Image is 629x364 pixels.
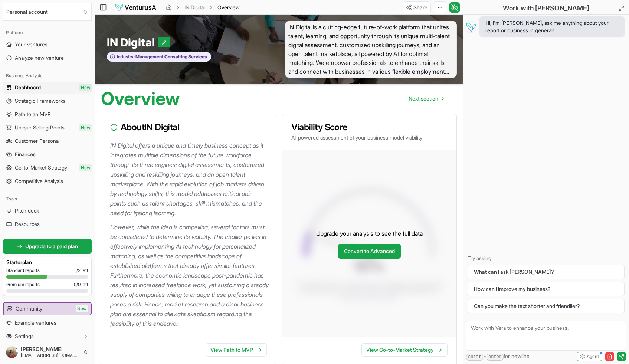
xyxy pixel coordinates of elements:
[21,346,80,352] span: [PERSON_NAME]
[15,124,65,131] span: Unique Selling Points
[3,162,92,174] a: Go-to-Market StrategyNew
[79,164,92,171] span: New
[6,268,40,273] span: Standard reports
[3,193,92,205] div: Tools
[3,218,92,230] a: Resources
[413,4,427,11] span: Share
[485,19,619,34] span: Hi, I'm [PERSON_NAME], ask me anything about your report or business in general!
[577,352,602,361] button: Agent
[110,222,270,328] p: However, while the idea is compelling, several factors must be considered to determine its viabil...
[15,97,66,105] span: Strategic Frameworks
[403,91,449,106] a: Go to next page
[15,137,59,145] span: Customer Persona
[117,54,135,60] span: Industry:
[15,220,40,228] span: Resources
[3,39,92,50] a: Your ventures
[79,84,92,91] span: New
[316,229,423,238] p: Upgrade your analysis to see the full data
[3,70,92,82] div: Business Analysis
[3,27,92,39] div: Platform
[409,95,438,102] span: Next section
[3,122,92,134] a: Unique Selling PointsNew
[110,123,267,132] h3: About IN Digital
[3,3,92,21] button: Select an organization
[291,123,448,132] h3: Viability Score
[3,82,92,94] a: DashboardNew
[15,41,47,48] span: Your ventures
[184,4,205,11] a: IN Digital
[15,111,51,118] span: Path to an MVP
[74,282,88,288] span: 0 / 0 left
[466,352,530,361] span: + for newline
[110,141,270,218] p: IN Digital offers a unique and timely business concept as it integrates multiple dimensions of th...
[15,164,67,171] span: Go-to-Market Strategy
[15,177,63,185] span: Competitive Analysis
[487,354,504,361] kbd: enter
[15,151,36,158] span: Finances
[15,332,34,340] span: Settings
[21,352,80,358] span: [EMAIL_ADDRESS][DOMAIN_NAME]
[79,124,92,131] span: New
[6,346,18,358] img: ACg8ocJf9tJd5aIev6b7nNw8diO3ZVKMYfKqSiqq4VeG3JP3iguviiI=s96-c
[101,90,180,108] h1: Overview
[16,305,42,312] span: Community
[3,108,92,120] a: Path to an MVP
[15,319,56,327] span: Example ventures
[15,207,39,214] span: Pitch deck
[75,268,88,273] span: 1 / 2 left
[217,4,240,11] span: Overview
[4,303,91,315] a: CommunityNew
[3,175,92,187] a: Competitive Analysis
[3,205,92,217] a: Pitch deck
[468,299,625,313] button: Can you make the text shorter and friendlier?
[3,239,92,254] a: Upgrade to a paid plan
[15,84,41,91] span: Dashboard
[206,343,267,357] a: View Path to MVP
[3,95,92,107] a: Strategic Frameworks
[107,52,211,62] button: Industry:Management Consulting Services
[465,21,476,33] img: Vera
[3,148,92,160] a: Finances
[3,343,92,361] button: [PERSON_NAME][EMAIL_ADDRESS][DOMAIN_NAME]
[15,54,64,62] span: Analyze new venture
[361,343,448,357] a: View Go-to-Market Strategy
[76,305,88,312] span: New
[468,265,625,279] button: What can I ask [PERSON_NAME]?
[3,317,92,329] a: Example ventures
[3,135,92,147] a: Customer Persona
[338,244,401,259] a: Convert to Advanced
[587,354,599,360] span: Agent
[6,282,40,288] span: Premium reports
[468,282,625,296] button: How can I improve my business?
[466,354,483,361] kbd: shift
[115,3,158,12] img: logo
[6,259,88,266] h3: Starter plan
[107,36,158,49] span: IN Digital
[166,4,240,11] nav: breadcrumb
[3,330,92,342] button: Settings
[503,3,589,13] h2: Work with [PERSON_NAME]
[468,255,625,262] p: Try asking:
[25,243,78,250] span: Upgrade to a paid plan
[135,54,207,60] span: Management Consulting Services
[403,91,449,106] nav: pagination
[403,1,431,13] button: Share
[3,52,92,64] a: Analyze new venture
[291,134,448,141] p: AI-powered assessment of your business model viability
[285,21,457,78] span: IN Digital is a cutting-edge future-of-work platform that unites talent, learning, and opportunit...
